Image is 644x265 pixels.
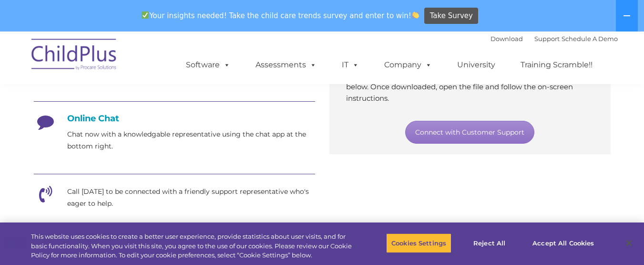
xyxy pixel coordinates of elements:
[430,8,473,24] span: Take Survey
[562,35,618,42] a: Schedule A Demo
[67,128,315,152] p: Chat now with a knowledgable representative using the chat app at the bottom right.
[27,32,122,80] img: ChildPlus by Procare Solutions
[448,55,505,74] a: University
[31,232,354,260] div: This website uses cookies to create a better user experience, provide statistics about user visit...
[527,233,599,253] button: Accept All Cookies
[412,11,419,19] img: 👏
[491,35,618,42] font: |
[375,55,441,74] a: Company
[491,35,523,42] a: Download
[138,6,423,25] span: Your insights needed! Take the child care trends survey and enter to win!
[246,55,326,74] a: Assessments
[424,8,478,24] a: Take Survey
[534,35,560,42] a: Support
[332,55,368,74] a: IT
[618,233,639,254] button: Close
[142,11,149,19] img: ✅
[460,233,519,253] button: Reject All
[386,233,451,253] button: Cookies Settings
[67,186,315,210] p: Call [DATE] to be connected with a friendly support representative who's eager to help.
[34,113,315,124] h4: Online Chat
[176,55,240,74] a: Software
[511,55,602,74] a: Training Scramble!!
[405,121,534,144] a: Connect with Customer Support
